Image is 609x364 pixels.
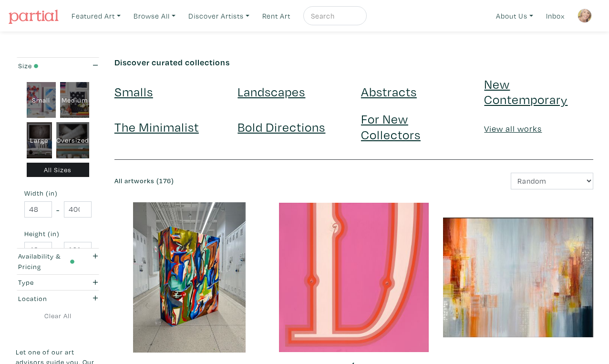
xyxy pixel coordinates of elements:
button: Size [16,58,100,73]
span: - [56,244,60,257]
div: Type [18,277,74,288]
a: New Contemporary [484,75,568,107]
div: Large [27,122,52,158]
img: phpThumb.php [578,9,592,23]
a: Inbox [542,6,569,26]
div: Oversized [56,122,89,158]
input: Search [310,10,358,22]
a: Browse All [129,6,180,26]
small: Width (in) [24,190,92,197]
a: Featured Art [67,6,125,26]
div: Medium [60,82,89,118]
a: Bold Directions [237,118,325,135]
div: Location [18,293,74,304]
h6: All artworks (176) [114,177,347,185]
a: The Minimalist [114,118,199,135]
a: Clear All [16,311,100,321]
a: Abstracts [361,83,417,100]
h6: Discover curated collections [114,57,593,68]
a: Rent Art [258,6,295,26]
span: - [56,203,60,216]
a: Discover Artists [184,6,254,26]
a: View all works [484,123,542,134]
div: Size [18,61,74,71]
button: Type [16,275,100,291]
div: Availability & Pricing [18,251,74,271]
small: Height (in) [24,230,92,237]
div: All Sizes [27,163,90,177]
a: Smalls [114,83,153,100]
a: About Us [492,6,537,26]
a: For New Collectors [361,110,421,142]
button: Location [16,291,100,306]
button: Availability & Pricing [16,249,100,274]
div: Small [27,82,56,118]
a: Landscapes [237,83,305,100]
